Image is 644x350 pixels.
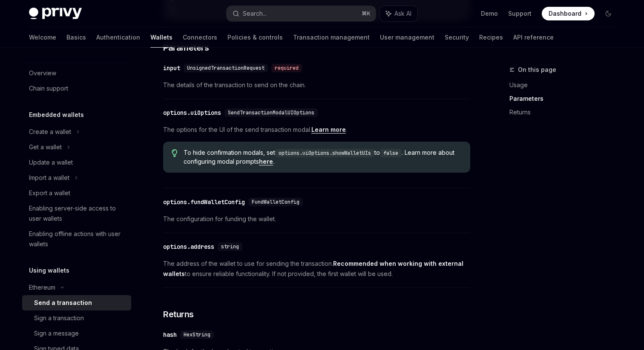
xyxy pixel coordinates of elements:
[29,173,69,183] div: Import a wallet
[481,9,498,18] a: Demo
[22,81,131,96] a: Chain support
[311,126,346,134] a: Learn more
[513,27,554,48] a: API reference
[22,326,131,341] a: Sign a message
[29,83,68,94] div: Chain support
[22,65,131,81] a: Overview
[29,68,56,78] div: Overview
[163,125,470,135] span: The options for the UI of the send transaction modal. .
[29,27,56,48] a: Welcome
[29,142,62,152] div: Get a wallet
[22,295,131,310] a: Send a transaction
[29,8,82,20] img: dark logo
[29,282,55,293] div: Ethereum
[29,127,71,137] div: Create a wallet
[380,6,417,21] button: Ask AI
[163,308,194,320] span: Returns
[227,27,283,48] a: Policies & controls
[518,65,556,75] span: On this page
[163,198,245,206] div: options.fundWalletConfig
[163,259,470,279] span: The address of the wallet to use for sending the transaction. to ensure reliable functionality. I...
[184,148,462,166] span: To hide confirmation modals, set to . Learn more about configuring modal prompts .
[509,78,622,92] a: Usage
[172,149,178,157] svg: Tip
[380,149,402,157] code: false
[243,9,267,19] div: Search...
[542,7,595,20] a: Dashboard
[184,331,210,338] span: HexString
[275,149,374,157] code: options.uiOptions.showWalletUIs
[362,10,371,17] span: ⌘ K
[509,92,622,105] a: Parameters
[259,158,273,165] a: here
[29,157,73,168] div: Update a wallet
[29,265,69,276] h5: Using wallets
[150,27,172,48] a: Wallets
[34,313,84,323] div: Sign a transaction
[163,214,470,224] span: The configuration for funding the wallet.
[29,229,126,249] div: Enabling offline actions with user wallets
[29,110,84,120] h5: Embedded wallets
[187,65,264,71] span: UnsignedTransactionRequest
[163,108,221,117] div: options.uiOptions
[22,310,131,326] a: Sign a transaction
[183,27,217,48] a: Connectors
[221,243,239,250] span: string
[445,27,469,48] a: Security
[508,9,532,18] a: Support
[96,27,140,48] a: Authentication
[163,64,180,72] div: input
[228,109,314,116] span: SendTransactionModalUIOptions
[163,80,470,90] span: The details of the transaction to send on the chain.
[22,185,131,201] a: Export a wallet
[22,155,131,170] a: Update a wallet
[66,27,86,48] a: Basics
[394,9,411,18] span: Ask AI
[22,201,131,226] a: Enabling server-side access to user wallets
[271,64,302,72] div: required
[509,105,622,119] a: Returns
[380,27,434,48] a: User management
[29,203,126,224] div: Enabling server-side access to user wallets
[227,6,376,21] button: Search...⌘K
[34,298,92,308] div: Send a transaction
[252,199,299,205] span: FundWalletConfig
[34,328,79,339] div: Sign a message
[479,27,503,48] a: Recipes
[163,42,209,54] span: Parameters
[549,9,581,18] span: Dashboard
[601,7,615,20] button: Toggle dark mode
[163,330,177,339] div: hash
[163,242,214,251] div: options.address
[22,226,131,252] a: Enabling offline actions with user wallets
[293,27,370,48] a: Transaction management
[29,188,70,198] div: Export a wallet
